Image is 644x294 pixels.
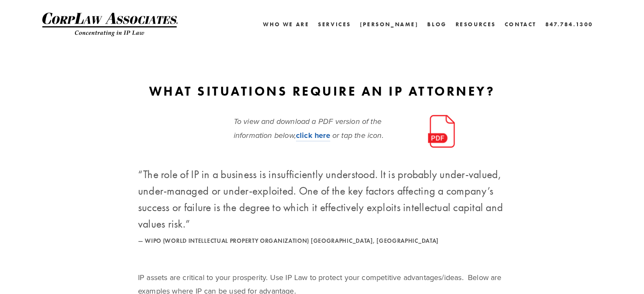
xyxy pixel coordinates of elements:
img: CorpLaw IP Law Firm [42,13,178,36]
span: ” [185,217,190,231]
a: Resources [456,21,496,27]
span: “ [138,168,143,181]
a: [PERSON_NAME] [360,18,419,30]
figcaption: — WIPO (World Intellectual Property Organization) [GEOGRAPHIC_DATA], [GEOGRAPHIC_DATA] [138,232,506,247]
em: To view and download a PDF version of the information below, [234,117,384,140]
a: Services [318,18,351,30]
a: Blog [427,18,446,30]
h1: What Situations Require an IP Attorney? [42,85,602,98]
a: click here [296,130,330,141]
strong: click here [296,130,330,141]
a: Contact [505,18,536,30]
a: 847.784.1300 [545,18,593,30]
img: pdf-icon.png [425,115,458,148]
em: or tap the icon. [332,131,384,140]
blockquote: The role of IP in a business is insufficiently understood. It is probably under-valued, under-man... [138,166,506,232]
a: Who We Are [263,18,309,30]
